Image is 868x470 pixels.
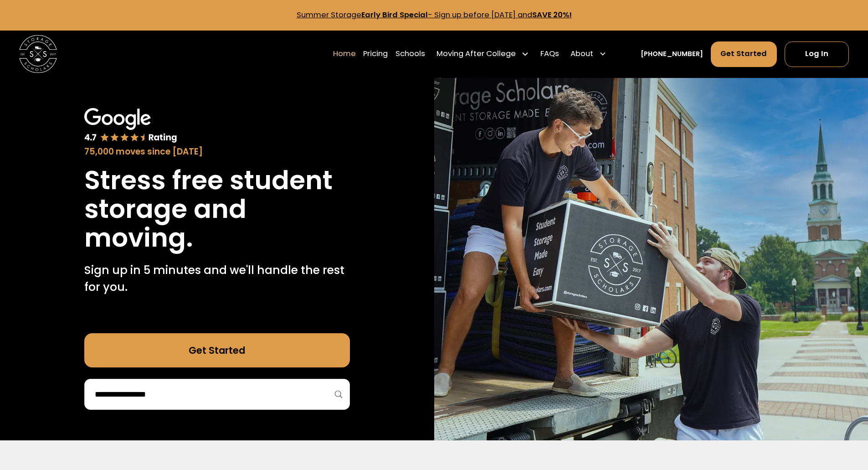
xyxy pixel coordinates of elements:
[84,262,350,296] p: Sign up in 5 minutes and we'll handle the rest for you.
[297,10,572,20] a: Summer StorageEarly Bird Special- Sign up before [DATE] andSAVE 20%!
[361,10,428,20] strong: Early Bird Special
[84,166,350,252] h1: Stress free student storage and moving.
[567,41,611,67] div: About
[363,41,388,67] a: Pricing
[84,108,177,144] img: Google 4.7 star rating
[540,41,559,67] a: FAQs
[437,48,516,60] div: Moving After College
[395,41,425,67] a: Schools
[84,145,350,158] div: 75,000 moves since [DATE]
[433,41,533,67] div: Moving After College
[532,10,572,20] strong: SAVE 20%!
[785,41,849,67] a: Log In
[570,48,593,60] div: About
[19,35,57,73] img: Storage Scholars main logo
[333,41,356,67] a: Home
[641,49,703,59] a: [PHONE_NUMBER]
[84,333,350,367] a: Get Started
[711,41,777,67] a: Get Started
